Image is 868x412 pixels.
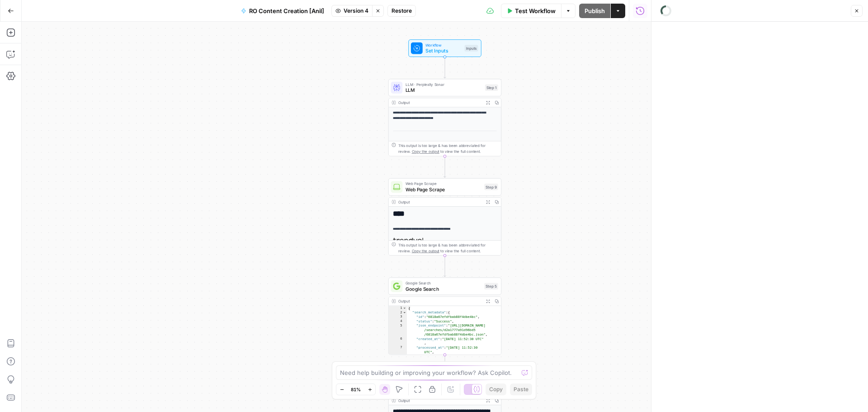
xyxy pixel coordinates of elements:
span: RO Content Creation [Anil] [249,6,324,15]
span: LLM · Perplexity Sonar [406,81,482,87]
g: Edge from step_1 to step_9 [444,156,446,178]
div: Output [398,398,481,403]
div: This output is too large & has been abbreviated for review. to view the full content. [398,143,498,155]
div: This output is too large & has been abbreviated for review. to view the full content. [398,242,498,254]
span: LLM [406,86,482,94]
span: Google Search [406,285,481,292]
span: Publish [585,6,605,15]
span: Copy the output [412,249,439,253]
span: Web Page Scrape [406,181,481,187]
button: Copy [486,384,506,395]
span: Workflow [425,42,462,48]
span: Restore [392,7,412,15]
div: 4 [389,319,407,324]
div: WorkflowSet InputsInputs [388,39,501,57]
span: Test Workflow [515,6,556,15]
div: 2 [389,310,407,315]
button: Version 4 [331,5,372,17]
div: Google SearchGoogle SearchStep 5Output{ "search_metadata":{ "id":"6818a67efdfbab88f4dbe4bc", "sta... [388,277,501,355]
div: 1 [389,306,407,310]
div: Step 9 [484,184,498,190]
span: Google Search [406,280,481,286]
div: 7 [389,346,407,354]
button: Test Workflow [501,4,561,18]
span: Copy [489,385,503,393]
div: Output [398,298,481,304]
g: Edge from step_9 to step_5 [444,256,446,277]
div: Inputs [465,45,478,52]
button: Paste [510,384,532,395]
span: Copy the output [412,149,439,154]
span: Version 4 [344,7,368,15]
div: 8 [389,354,407,367]
div: 6 [389,336,407,345]
g: Edge from start to step_1 [444,57,446,78]
span: Paste [514,385,528,393]
div: Step 5 [484,283,498,290]
span: Toggle code folding, rows 1 through 579 [402,306,406,310]
button: Restore [387,5,416,17]
div: 3 [389,315,407,319]
button: RO Content Creation [Anil] [236,4,330,18]
button: Publish [579,4,610,18]
span: Web Page Scrape [406,186,481,193]
div: 5 [389,323,407,336]
span: 81% [351,386,361,393]
span: Set Inputs [425,47,462,54]
div: Step 1 [485,85,498,91]
span: Toggle code folding, rows 2 through 11 [402,310,406,315]
div: Output [398,199,481,205]
div: Output [398,99,481,105]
